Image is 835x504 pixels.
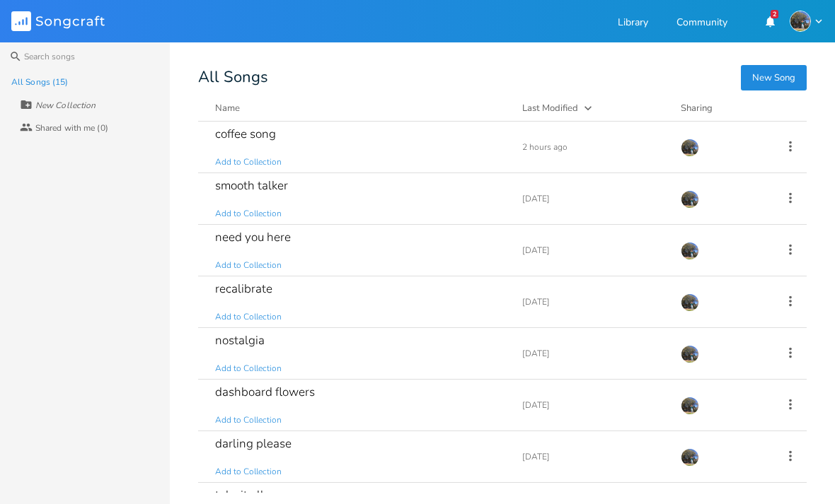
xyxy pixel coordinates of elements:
[790,11,811,32] img: zoë
[215,386,315,398] div: dashboard flowers
[681,397,699,415] img: zoë
[681,139,699,157] img: zoë
[215,180,288,192] div: smooth talker
[215,283,272,295] div: recalibrate
[522,246,664,254] div: [DATE]
[35,101,96,110] div: New Collection
[35,124,108,132] div: Shared with me (0)
[215,438,292,450] div: darling please
[215,208,282,220] span: Add to Collection
[215,231,291,243] div: need you here
[618,18,648,30] a: Library
[681,293,699,312] img: zoë
[681,101,766,115] div: Sharing
[215,102,240,115] div: Name
[522,194,664,203] div: [DATE]
[681,242,699,260] img: zoë
[215,156,282,168] span: Add to Collection
[681,190,699,209] img: zoë
[522,298,664,306] div: [DATE]
[522,452,664,461] div: [DATE]
[198,71,807,84] div: All Songs
[522,143,664,151] div: 2 hours ago
[215,489,264,501] div: take it all
[681,448,699,467] img: zoë
[771,10,778,18] div: 2
[676,18,727,30] a: Community
[215,259,282,271] span: Add to Collection
[522,102,578,115] div: Last Modified
[215,128,276,140] div: coffee song
[681,345,699,363] img: zoë
[11,78,68,86] div: All Songs (15)
[215,363,282,375] span: Add to Collection
[215,466,282,478] span: Add to Collection
[215,101,505,115] button: Name
[756,8,784,34] button: 2
[741,65,807,90] button: New Song
[215,334,265,346] div: nostalgia
[522,101,664,115] button: Last Modified
[215,414,282,426] span: Add to Collection
[522,401,664,409] div: [DATE]
[522,349,664,358] div: [DATE]
[215,311,282,323] span: Add to Collection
